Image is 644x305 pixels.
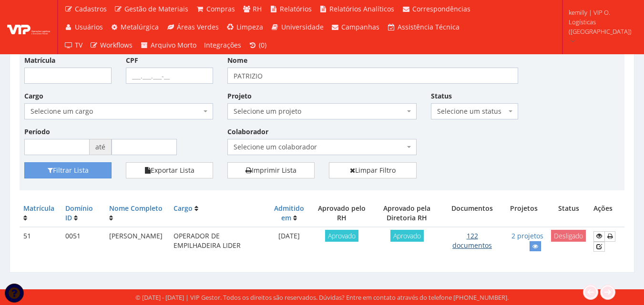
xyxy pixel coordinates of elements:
[200,36,245,54] a: Integrações
[329,4,394,13] span: Relatórios Analíticos
[177,22,219,31] span: Áreas Verdes
[90,139,112,155] span: até
[65,204,93,222] a: Domínio ID
[227,103,416,119] span: Selecione um projeto
[31,107,201,116] span: Selecione um cargo
[151,40,196,49] span: Arquivo Morto
[370,200,444,227] th: Aprovado pela Diretoria RH
[281,22,324,31] span: Universidade
[24,127,50,137] label: Período
[24,162,112,178] button: Filtrar Lista
[124,4,188,13] span: Gestão de Materiais
[325,230,358,242] span: Aprovado
[234,142,404,152] span: Selecione um colaborador
[280,4,312,13] span: Relatórios
[223,18,267,36] a: Limpeza
[267,18,327,36] a: Universidade
[136,36,200,54] a: Arquivo Morto
[227,162,315,178] a: Imprimir Lista
[341,22,379,31] span: Campanhas
[265,227,313,256] td: [DATE]
[24,56,55,65] label: Matrícula
[444,200,500,227] th: Documentos
[431,103,518,119] span: Selecione um status
[313,200,369,227] th: Aprovado pelo RH
[23,204,54,213] a: Matrícula
[590,200,624,227] th: Ações
[100,40,133,49] span: Workflows
[412,4,470,13] span: Correspondências
[245,36,271,54] a: (0)
[390,230,424,242] span: Aprovado
[227,139,416,155] span: Selecione um colaborador
[75,22,103,31] span: Usuários
[431,91,452,101] label: Status
[547,200,590,227] th: Status
[227,91,252,101] label: Projeto
[109,204,163,213] a: Nome Completo
[500,200,547,227] th: Projetos
[274,204,304,222] a: Admitido em
[75,4,107,13] span: Cadastros
[75,40,82,49] span: TV
[24,91,43,101] label: Cargo
[398,22,460,31] span: Assistência Técnica
[227,56,247,65] label: Nome
[452,231,492,250] a: 122 documentos
[206,4,235,13] span: Compras
[126,162,213,178] button: Exportar Lista
[170,227,265,256] td: OPERADOR DE EMPILHADEIRA LIDER
[105,227,170,256] td: [PERSON_NAME]
[20,227,61,256] td: 51
[511,231,543,240] a: 2 projetos
[174,204,193,213] a: Cargo
[253,4,262,13] span: RH
[126,68,213,84] input: ___.___.___-__
[329,162,416,178] a: Limpar Filtro
[163,18,223,36] a: Áreas Verdes
[234,107,404,116] span: Selecione um projeto
[236,22,263,31] span: Limpeza
[135,293,509,302] div: © [DATE] - [DATE] | VIP Gestor. Todos os direitos são reservados. Dúvidas? Entre em contato atrav...
[569,8,632,36] span: kemilly | VIP O. Logísticas ([GEOGRAPHIC_DATA])
[61,227,105,256] td: 0051
[204,40,241,49] span: Integrações
[61,36,86,54] a: TV
[107,18,163,36] a: Metalúrgica
[551,230,586,242] span: Desligado
[24,103,213,119] span: Selecione um cargo
[327,18,384,36] a: Campanhas
[86,36,137,54] a: Workflows
[61,18,107,36] a: Usuários
[383,18,463,36] a: Assistência Técnica
[126,56,138,65] label: CPF
[121,22,159,31] span: Metalúrgica
[7,20,50,34] img: logo
[227,127,268,137] label: Colaborador
[437,107,506,116] span: Selecione um status
[259,40,266,49] span: (0)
